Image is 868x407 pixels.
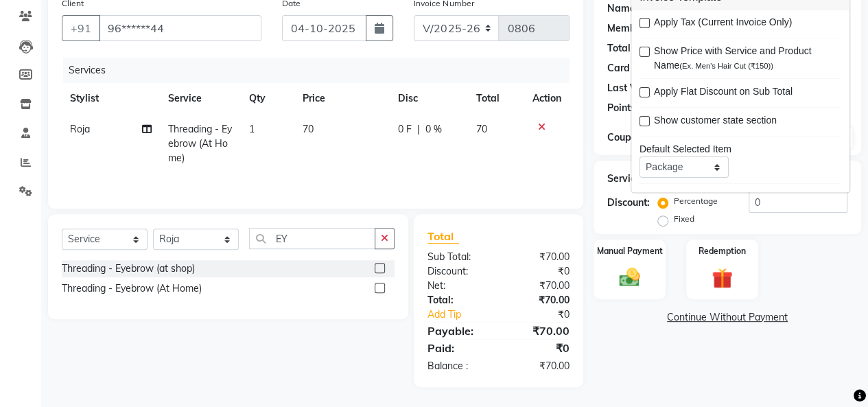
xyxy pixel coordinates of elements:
[607,1,638,16] div: Name:
[512,307,580,322] div: ₹0
[62,281,202,296] div: Threading - Eyebrow (At Home)
[249,228,375,249] input: Search or Scan
[654,45,830,73] span: Show Price with Service and Product Name
[417,293,499,307] div: Total:
[498,250,580,264] div: ₹70.00
[607,21,847,36] div: No Active Membership
[468,83,524,114] th: Total
[699,245,746,257] label: Redemption
[160,83,240,114] th: Service
[417,359,499,373] div: Balance :
[674,213,694,225] label: Fixed
[607,21,667,36] div: Membership:
[613,266,646,290] img: _cash.svg
[654,16,792,33] span: Apply Tax (Current Invoice Only)
[607,81,653,95] div: Last Visit:
[679,62,773,71] span: (Ex. Men's Hair Cut (₹150))
[607,196,650,210] div: Discount:
[303,123,314,135] span: 70
[70,123,90,135] span: Roja
[425,122,442,137] span: 0 %
[597,245,663,257] label: Manual Payment
[62,261,195,276] div: Threading - Eyebrow (at shop)
[398,122,412,137] span: 0 F
[607,130,688,145] div: Coupon Code
[654,85,793,102] span: Apply Flat Discount on Sub Total
[705,266,739,291] img: _gift.svg
[99,15,261,41] input: Search by Name/Mobile/Email/Code
[417,279,499,293] div: Net:
[62,15,100,41] button: +91
[674,195,718,207] label: Percentage
[417,307,512,322] a: Add Tip
[168,123,232,164] span: Threading - Eyebrow (At Home)
[498,264,580,279] div: ₹0
[524,83,570,114] th: Action
[417,323,499,339] div: Payable:
[498,323,580,339] div: ₹70.00
[417,250,499,264] div: Sub Total:
[654,114,777,131] span: Show customer state section
[640,143,841,157] div: Default Selected Item
[241,83,294,114] th: Qty
[417,264,499,279] div: Discount:
[63,58,580,83] div: Services
[607,41,661,56] div: Total Visits:
[498,279,580,293] div: ₹70.00
[498,359,580,373] div: ₹70.00
[427,229,459,244] span: Total
[596,310,858,325] a: Continue Without Payment
[476,123,487,135] span: 70
[294,83,390,114] th: Price
[417,122,420,137] span: |
[498,293,580,307] div: ₹70.00
[607,101,638,115] div: Points:
[417,340,499,356] div: Paid:
[62,83,160,114] th: Stylist
[607,61,664,75] div: Card on file:
[249,123,255,135] span: 1
[390,83,468,114] th: Disc
[607,172,670,186] div: Service Total:
[498,340,580,356] div: ₹0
